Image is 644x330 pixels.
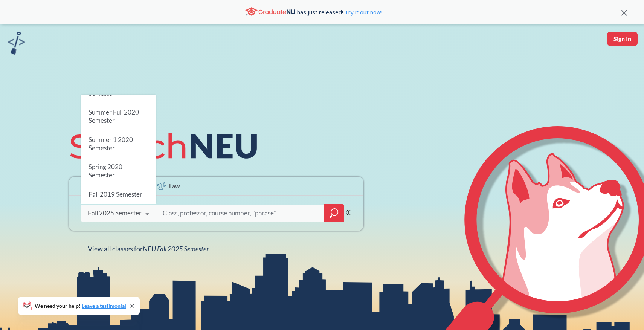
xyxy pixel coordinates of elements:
[82,302,126,309] a: Leave a testimonial
[162,205,319,221] input: Class, professor, course number, "phrase"
[88,244,209,253] span: View all classes for
[143,244,209,253] span: NEU Fall 2025 Semester
[88,209,142,217] div: Fall 2025 Semester
[343,8,382,16] a: Try it out now!
[35,303,126,309] span: We need your help!
[8,32,25,55] img: sandbox logo
[297,8,382,16] span: has just released!
[330,208,339,218] svg: magnifying glass
[324,204,344,222] div: magnifying glass
[89,108,139,125] span: Summer Full 2020 Semester
[8,32,25,57] a: sandbox logo
[607,32,638,46] button: Sign In
[89,190,142,198] span: Fall 2019 Semester
[169,182,180,190] span: Law
[89,136,133,152] span: Summer 1 2020 Semester
[89,163,122,179] span: Spring 2020 Semester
